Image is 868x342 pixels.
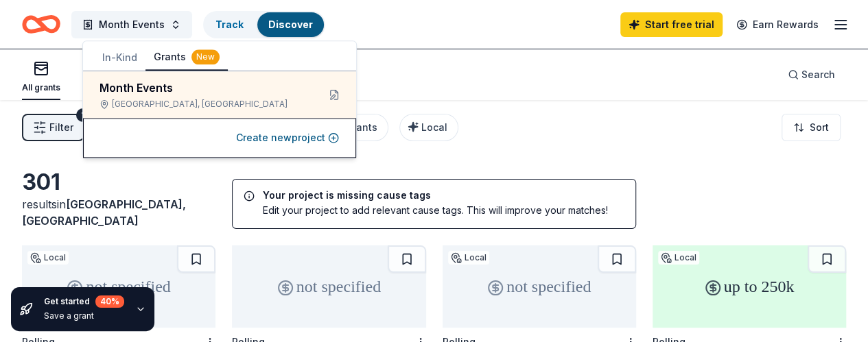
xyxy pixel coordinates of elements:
[728,12,827,37] a: Earn Rewards
[810,119,829,136] span: Sort
[22,55,60,100] button: All grants
[399,114,458,141] button: Local
[22,245,215,328] div: not specified
[777,61,846,88] button: Search
[22,114,84,141] button: Filter1
[215,19,244,30] a: Track
[191,49,220,64] div: New
[653,245,846,328] div: up to 250k
[44,295,124,308] div: Get started
[203,11,325,38] button: TrackDiscover
[99,99,307,110] div: [GEOGRAPHIC_DATA], [GEOGRAPHIC_DATA]
[801,66,835,83] span: Search
[22,8,60,40] a: Home
[658,251,699,265] div: Local
[27,251,69,265] div: Local
[244,203,624,217] div: Edit your project to add relevant cause tags. This will improve your matches!
[44,310,124,321] div: Save a grant
[22,169,215,196] div: 301
[99,16,165,33] span: Month Events
[145,45,228,71] button: Grants
[268,19,313,30] a: Discover
[94,45,145,70] button: In-Kind
[236,130,339,146] button: Create newproject
[22,197,186,228] span: [GEOGRAPHIC_DATA], [GEOGRAPHIC_DATA]
[232,245,425,328] div: not specified
[421,121,447,133] span: Local
[99,80,307,96] div: Month Events
[95,295,124,308] div: 40 %
[22,82,60,93] div: All grants
[443,245,636,328] div: not specified
[782,114,841,141] button: Sort
[448,251,489,265] div: Local
[76,108,90,122] div: 1
[620,12,723,37] a: Start free trial
[22,197,186,228] span: in
[71,11,192,38] button: Month Events
[49,119,73,136] span: Filter
[244,191,624,200] h5: Your project is missing cause tags
[22,196,215,229] div: results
